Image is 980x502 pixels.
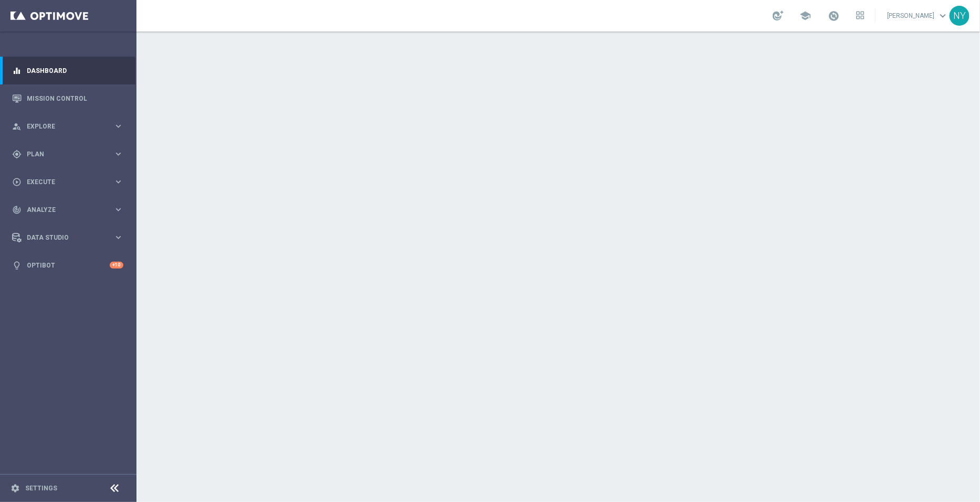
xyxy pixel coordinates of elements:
i: settings [10,484,20,493]
a: Settings [25,485,57,492]
button: equalizer Dashboard [12,67,124,75]
div: NY [950,6,970,26]
i: keyboard_arrow_right [113,205,123,215]
button: person_search Explore keyboard_arrow_right [12,122,124,131]
div: Explore [12,122,113,131]
span: Execute [27,179,113,185]
div: Optibot [12,251,123,279]
div: +10 [110,262,123,269]
div: Dashboard [12,57,123,84]
div: Execute [12,177,113,187]
span: Data Studio [27,234,113,241]
i: play_circle_outline [12,177,22,187]
a: Optibot [27,251,110,279]
div: Plan [12,149,113,159]
button: track_changes Analyze keyboard_arrow_right [12,206,124,214]
span: Analyze [27,207,113,213]
i: keyboard_arrow_right [113,232,123,242]
i: keyboard_arrow_right [113,177,123,187]
button: Mission Control [12,94,124,103]
div: Analyze [12,205,113,215]
button: Data Studio keyboard_arrow_right [12,233,124,242]
div: Mission Control [12,84,123,112]
a: [PERSON_NAME]keyboard_arrow_down [886,8,950,24]
button: gps_fixed Plan keyboard_arrow_right [12,150,124,158]
button: play_circle_outline Execute keyboard_arrow_right [12,178,124,186]
i: lightbulb [12,261,22,270]
a: Mission Control [27,84,123,112]
span: keyboard_arrow_down [937,10,949,22]
a: Dashboard [27,57,123,84]
div: Data Studio [12,233,113,242]
i: track_changes [12,205,22,215]
i: gps_fixed [12,149,22,159]
span: school [799,10,811,22]
i: keyboard_arrow_right [113,149,123,159]
i: equalizer [12,66,22,76]
span: Plan [27,151,113,157]
i: person_search [12,122,22,131]
i: keyboard_arrow_right [113,121,123,131]
button: lightbulb Optibot +10 [12,261,124,270]
span: Explore [27,123,113,130]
